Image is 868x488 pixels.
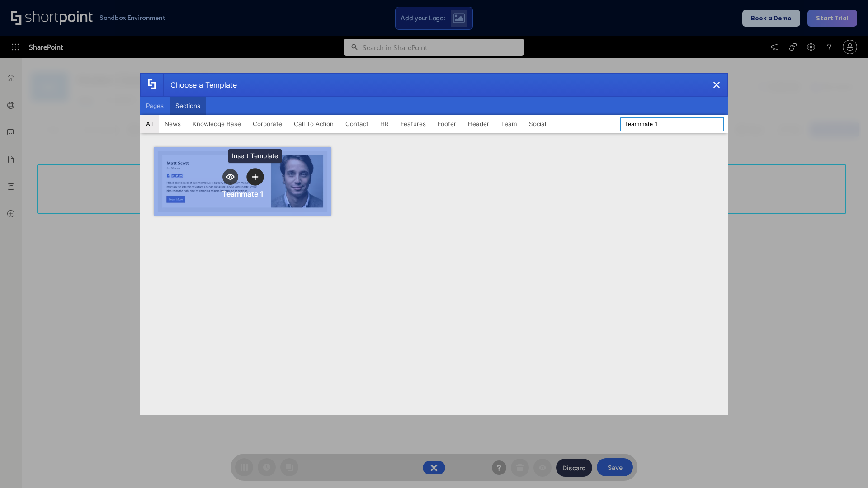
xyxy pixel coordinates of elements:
[247,115,288,133] button: Corporate
[159,115,187,133] button: News
[163,74,237,96] div: Choose a Template
[523,115,552,133] button: Social
[620,117,724,131] input: Search
[462,115,495,133] button: Header
[140,73,728,415] div: template selector
[340,115,374,133] button: Contact
[495,115,523,133] button: Team
[823,445,868,488] iframe: Chat Widget
[222,189,264,198] div: Teammate 1
[140,97,170,115] button: Pages
[170,97,206,115] button: Sections
[374,115,395,133] button: HR
[432,115,462,133] button: Footer
[187,115,247,133] button: Knowledge Base
[140,115,159,133] button: All
[395,115,432,133] button: Features
[288,115,340,133] button: Call To Action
